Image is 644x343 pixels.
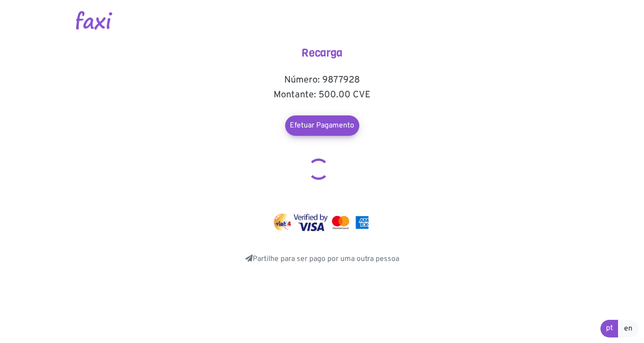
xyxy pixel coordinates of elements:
[230,46,415,60] h4: Recarga
[600,320,618,337] a: pt
[285,115,359,136] a: Efetuar Pagamento
[230,89,415,101] h5: Montante: 500.00 CVE
[353,214,371,231] img: mastercard
[273,214,292,231] img: vinti4
[330,214,351,231] img: mastercard
[230,75,415,86] h5: Número: 9877928
[618,320,638,337] a: en
[293,214,328,231] img: visa
[245,254,399,264] a: Partilhe para ser pago por uma outra pessoa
